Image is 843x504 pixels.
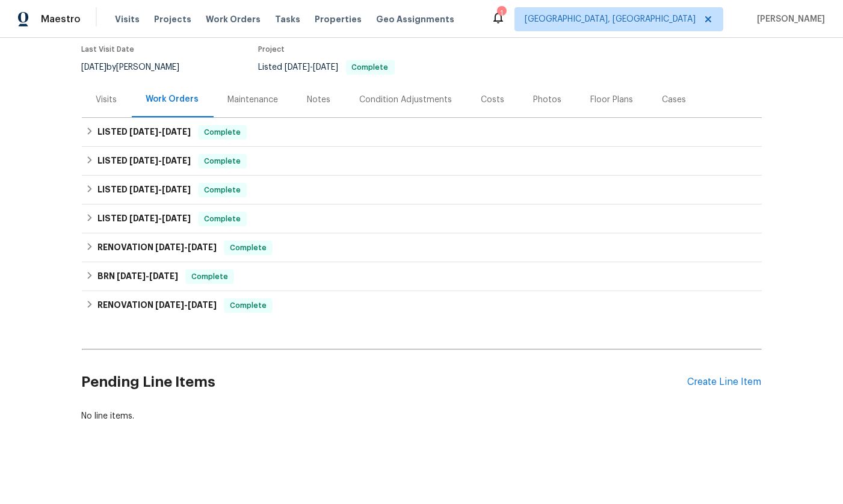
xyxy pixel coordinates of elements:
span: Visits [115,13,140,25]
div: RENOVATION [DATE]-[DATE]Complete [82,233,762,262]
span: Geo Assignments [376,13,454,25]
h6: RENOVATION [97,241,217,255]
span: - [285,63,339,72]
div: LISTED [DATE]-[DATE]Complete [82,176,762,204]
span: Complete [199,155,245,167]
h6: LISTED [97,183,191,197]
span: Project [259,46,285,53]
span: - [129,128,191,136]
div: Photos [534,94,562,106]
span: [DATE] [129,185,158,194]
span: - [155,301,217,309]
span: Complete [225,300,271,312]
span: [DATE] [313,63,339,72]
span: [PERSON_NAME] [752,13,825,25]
span: Complete [199,184,245,196]
div: Notes [307,94,331,106]
div: LISTED [DATE]-[DATE]Complete [82,147,762,176]
span: Complete [187,271,233,283]
div: 1 [497,7,505,19]
span: Maestro [41,13,81,25]
div: Floor Plans [591,94,634,106]
span: Complete [199,213,245,225]
span: Tasks [275,15,300,23]
h6: LISTED [97,154,191,168]
span: - [117,272,178,280]
div: Condition Adjustments [360,94,452,106]
div: RENOVATION [DATE]-[DATE]Complete [82,291,762,320]
div: LISTED [DATE]-[DATE]Complete [82,118,762,147]
h6: LISTED [97,125,191,140]
span: [DATE] [162,214,191,223]
div: Work Orders [146,93,199,105]
span: [DATE] [188,301,217,309]
span: [DATE] [82,63,107,72]
div: No line items. [82,410,762,422]
span: Projects [154,13,191,25]
span: - [129,185,191,194]
span: [GEOGRAPHIC_DATA], [GEOGRAPHIC_DATA] [525,13,696,25]
div: BRN [DATE]-[DATE]Complete [82,262,762,291]
div: LISTED [DATE]-[DATE]Complete [82,204,762,233]
span: [DATE] [162,128,191,136]
div: Maintenance [228,94,279,106]
div: Costs [481,94,505,106]
div: Visits [96,94,117,106]
div: Cases [662,94,687,106]
div: Create Line Item [688,376,762,388]
span: Properties [315,13,362,25]
span: [DATE] [129,128,158,136]
span: [DATE] [162,156,191,165]
span: [DATE] [155,301,184,309]
span: [DATE] [129,214,158,223]
span: Complete [225,242,271,254]
span: Last Visit Date [82,46,135,53]
span: Complete [347,64,394,71]
h6: BRN [97,269,178,284]
span: - [129,214,191,223]
span: Complete [199,126,245,138]
span: [DATE] [149,272,178,280]
h6: LISTED [97,212,191,226]
div: by [PERSON_NAME] [82,60,194,75]
span: [DATE] [188,243,217,251]
span: [DATE] [162,185,191,194]
span: Work Orders [206,13,261,25]
span: - [155,243,217,251]
span: - [129,156,191,165]
span: Listed [259,63,395,72]
h6: RENOVATION [97,298,217,313]
span: [DATE] [155,243,184,251]
span: [DATE] [117,272,146,280]
span: [DATE] [129,156,158,165]
span: [DATE] [285,63,310,72]
h2: Pending Line Items [82,354,688,410]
